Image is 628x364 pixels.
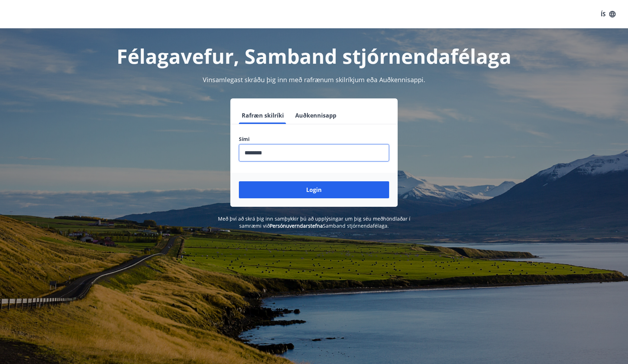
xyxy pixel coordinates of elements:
[239,181,389,198] button: Login
[203,75,425,84] span: Vinsamlegast skráðu þig inn með rafrænum skilríkjum eða Auðkennisappi.
[67,42,561,69] h1: Félagavefur, Samband stjórnendafélaga
[597,8,619,21] button: ÍS
[218,215,410,229] span: Með því að skrá þig inn samþykkir þú að upplýsingar um þig séu meðhöndlaðar í samræmi við Samband...
[239,107,287,124] button: Rafræn skilríki
[239,136,389,143] label: Sími
[270,222,323,229] a: Persónuverndarstefna
[292,107,339,124] button: Auðkennisapp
